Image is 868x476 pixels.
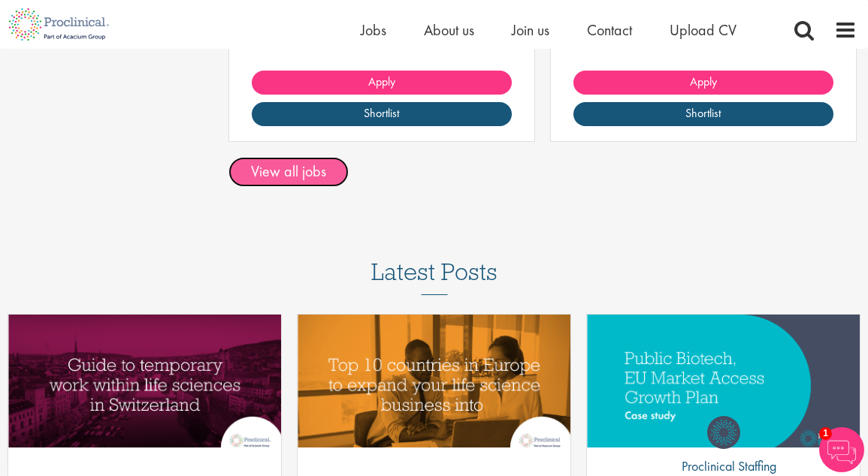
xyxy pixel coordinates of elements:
a: Shortlist [573,102,833,126]
img: Proclinical Staffing [707,416,740,449]
a: Jobs [361,20,386,40]
span: Apply [690,74,717,89]
a: View all jobs [228,157,349,187]
h3: Latest Posts [371,259,498,295]
a: Apply [573,71,833,95]
a: Link to a post [8,315,281,447]
a: Join us [512,20,549,40]
a: Apply [252,71,512,95]
a: Link to a post [587,315,860,447]
p: Proclinical Staffing [670,456,776,476]
a: Contact [587,20,632,40]
img: Top 10 countries in Europe for life science companies [298,315,570,456]
a: Upload CV [670,20,736,40]
img: Chatbot [819,427,864,472]
span: 1 [819,427,832,440]
span: Apply [368,74,395,89]
a: About us [424,20,474,40]
a: Link to a post [298,315,570,447]
a: Shortlist [252,102,512,126]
